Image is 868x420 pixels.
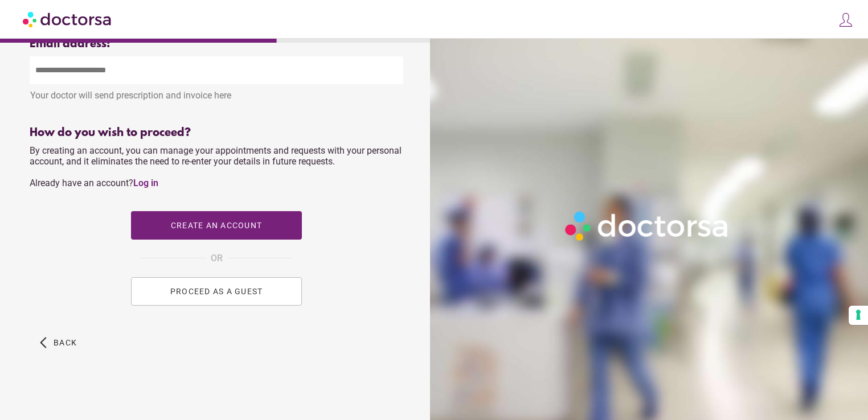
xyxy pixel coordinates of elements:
[35,328,81,357] button: arrow_back_ios Back
[30,38,403,51] div: Email address:
[131,211,302,240] button: Create an account
[171,221,262,230] span: Create an account
[560,207,734,245] img: Logo-Doctorsa-trans-White-partial-flat.png
[23,6,113,32] img: Doctorsa.com
[170,287,263,296] span: PROCEED AS A GUEST
[30,145,402,188] span: By creating an account, you can manage your appointments and requests with your personal account,...
[133,178,158,188] a: Log in
[30,84,403,101] div: Your doctor will send prescription and invoice here
[30,126,403,139] div: How do you wish to proceed?
[54,338,77,347] span: Back
[211,251,223,266] span: OR
[849,306,868,325] button: Your consent preferences for tracking technologies
[838,12,854,28] img: icons8-customer-100.png
[131,277,302,306] button: PROCEED AS A GUEST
